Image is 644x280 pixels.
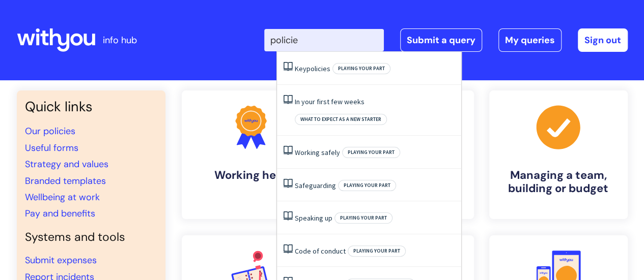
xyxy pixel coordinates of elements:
[498,28,562,52] a: My queries
[497,169,620,196] h4: Managing a team, building or budget
[342,147,400,158] span: Playing your part
[295,64,330,73] a: Keypolicies
[334,212,393,224] span: Playing your part
[25,142,78,154] a: Useful forms
[25,207,95,220] a: Pay and benefits
[264,29,384,51] input: Search
[295,148,340,157] a: Working safely
[295,213,332,223] a: Speaking up
[332,63,390,74] span: Playing your part
[489,90,628,219] a: Managing a team, building or budget
[103,32,137,48] p: info hub
[190,169,312,182] h4: Working here
[25,125,75,137] a: Our policies
[306,64,330,73] span: policies
[295,246,346,256] a: Code of conduct
[295,97,365,106] a: In your first few weeks
[264,28,628,52] div: | -
[25,99,157,115] h3: Quick links
[25,158,108,170] a: Strategy and values
[400,28,482,52] a: Submit a query
[578,28,628,52] a: Sign out
[295,114,387,125] span: What to expect as a new starter
[338,180,396,191] span: Playing your part
[25,230,157,244] h4: Systems and tools
[182,90,320,219] a: Working here
[25,254,97,266] a: Submit expenses
[25,175,106,187] a: Branded templates
[348,245,406,257] span: Playing your part
[295,181,336,190] a: Safeguarding
[25,191,100,203] a: Wellbeing at work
